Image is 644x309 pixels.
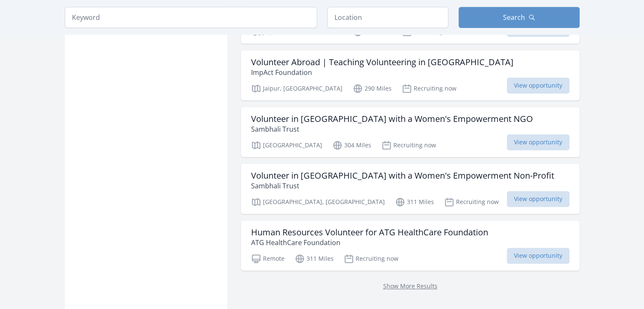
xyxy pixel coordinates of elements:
a: Volunteer in [GEOGRAPHIC_DATA] with a Women's Empowerment NGO Sambhali Trust [GEOGRAPHIC_DATA] 30... [241,107,580,157]
p: 304 Miles [332,140,371,150]
p: Remote [251,254,285,264]
span: Search [503,12,525,22]
a: Human Resources Volunteer for ATG HealthCare Foundation ATG HealthCare Foundation Remote 311 Mile... [241,221,580,270]
p: Jaipur, [GEOGRAPHIC_DATA] [251,83,343,94]
input: Keyword [65,7,317,28]
a: Volunteer in [GEOGRAPHIC_DATA] with a Women's Empowerment Non-Profit Sambhali Trust [GEOGRAPHIC_D... [241,164,580,214]
p: Recruiting now [344,254,398,264]
input: Location [327,7,448,28]
h3: Volunteer Abroad | Teaching Volunteering in [GEOGRAPHIC_DATA] [251,57,514,67]
p: Recruiting now [402,83,456,94]
button: Search [459,7,580,28]
p: 290 Miles [353,83,392,94]
p: ATG HealthCare Foundation [251,237,488,248]
h3: Volunteer in [GEOGRAPHIC_DATA] with a Women's Empowerment NGO [251,114,533,124]
span: View opportunity [507,248,569,264]
p: Recruiting now [381,140,436,150]
p: Sambhali Trust [251,181,554,191]
h3: Volunteer in [GEOGRAPHIC_DATA] with a Women's Empowerment Non-Profit [251,171,554,181]
a: Show More Results [383,282,437,290]
p: [GEOGRAPHIC_DATA], [GEOGRAPHIC_DATA] [251,197,385,207]
h3: Human Resources Volunteer for ATG HealthCare Foundation [251,227,488,237]
p: Recruiting now [444,197,499,207]
p: 311 Miles [295,254,334,264]
span: View opportunity [507,77,569,94]
a: Volunteer Abroad | Teaching Volunteering in [GEOGRAPHIC_DATA] ImpAct Foundation Jaipur, [GEOGRAPH... [241,50,580,100]
span: View opportunity [507,134,569,150]
p: Sambhali Trust [251,124,533,134]
p: 311 Miles [395,197,434,207]
p: ImpAct Foundation [251,67,514,77]
p: [GEOGRAPHIC_DATA] [251,140,322,150]
span: View opportunity [507,191,569,207]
